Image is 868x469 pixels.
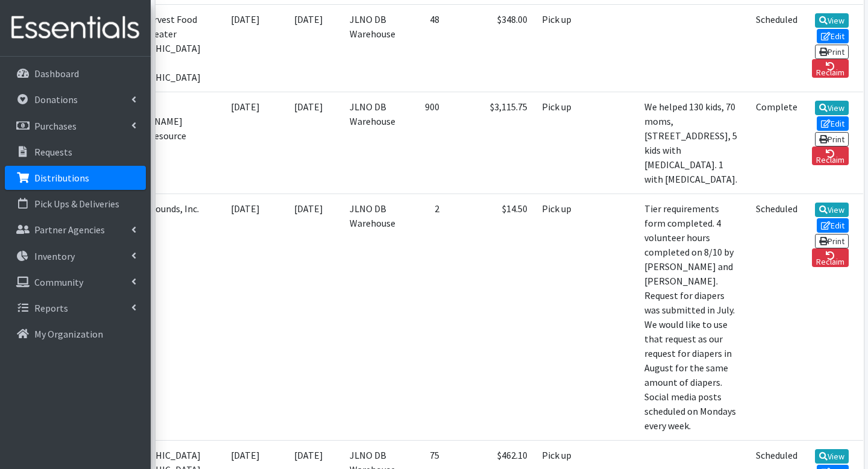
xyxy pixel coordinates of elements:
[815,132,849,146] a: Print
[5,61,146,86] a: Dashboard
[34,68,79,80] p: Dashboard
[342,4,403,92] td: JLNO DB Warehouse
[342,194,403,440] td: JLNO DB Warehouse
[104,92,215,194] td: City of [PERSON_NAME] Hispanic Resource Center
[104,194,215,440] td: TrainingGrounds, Inc.
[5,296,146,320] a: Reports
[34,328,103,340] p: My Organization
[403,194,447,440] td: 2
[5,140,146,164] a: Requests
[34,93,78,105] p: Donations
[817,218,849,233] a: Edit
[34,198,119,210] p: Pick Ups & Deliveries
[34,172,89,184] p: Distributions
[403,92,447,194] td: 900
[5,87,146,112] a: Donations
[637,194,749,440] td: Tier requirements form completed. 4 volunteer hours completed on 8/10 by [PERSON_NAME] and [PERSO...
[104,4,215,92] td: Second Harvest Food Bank of Greater [GEOGRAPHIC_DATA] and [GEOGRAPHIC_DATA]
[342,92,403,194] td: JLNO DB Warehouse
[5,244,146,268] a: Inventory
[34,250,75,262] p: Inventory
[815,13,849,28] a: View
[34,120,77,132] p: Purchases
[817,29,849,43] a: Edit
[815,45,849,59] a: Print
[447,92,535,194] td: $3,115.75
[535,194,585,440] td: Pick up
[447,194,535,440] td: $14.50
[5,270,146,294] a: Community
[403,4,447,92] td: 48
[5,114,146,138] a: Purchases
[275,92,342,194] td: [DATE]
[812,146,849,165] a: Reclaim
[447,4,535,92] td: $348.00
[275,194,342,440] td: [DATE]
[5,218,146,242] a: Partner Agencies
[215,4,275,92] td: [DATE]
[34,146,72,158] p: Requests
[749,194,805,440] td: Scheduled
[749,4,805,92] td: Scheduled
[215,194,275,440] td: [DATE]
[275,4,342,92] td: [DATE]
[812,59,849,78] a: Reclaim
[215,92,275,194] td: [DATE]
[815,449,849,464] a: View
[34,302,68,314] p: Reports
[535,4,585,92] td: Pick up
[817,116,849,131] a: Edit
[5,166,146,190] a: Distributions
[815,101,849,115] a: View
[5,322,146,346] a: My Organization
[637,92,749,194] td: We helped 130 kids, 70 moms, [STREET_ADDRESS], 5 kids with [MEDICAL_DATA]. 1 with [MEDICAL_DATA].
[815,203,849,217] a: View
[812,248,849,267] a: Reclaim
[749,92,805,194] td: Complete
[5,192,146,216] a: Pick Ups & Deliveries
[34,276,83,288] p: Community
[5,8,146,48] img: HumanEssentials
[34,224,105,236] p: Partner Agencies
[815,234,849,248] a: Print
[535,92,585,194] td: Pick up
